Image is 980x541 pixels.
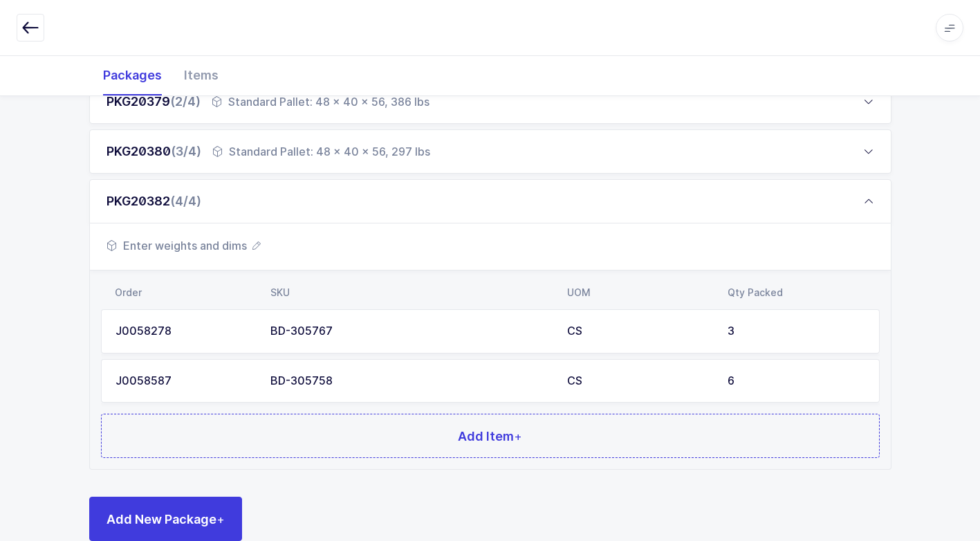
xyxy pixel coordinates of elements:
[567,375,711,387] div: CS
[89,223,891,470] div: PKG20382(4/4)
[458,428,522,445] span: Add Item
[115,325,254,338] div: J0058278
[101,414,880,458] button: Add Item+
[567,287,711,298] div: UOM
[115,287,254,298] div: Order
[107,193,201,210] div: PKG20382
[92,55,173,95] div: Packages
[115,375,254,387] div: J0058587
[170,94,201,109] span: (2/4)
[173,55,230,95] div: Items
[89,497,242,541] button: Add New Package+
[107,237,261,254] button: Enter weights and dims
[89,80,891,124] div: PKG20379(2/4) Standard Pallet: 48 x 40 x 56, 386 lbs
[728,375,865,387] div: 6
[107,143,201,160] div: PKG20380
[514,429,522,443] span: +
[216,512,225,526] span: +
[270,325,551,338] div: BD-305767
[170,194,201,208] span: (4/4)
[728,325,865,338] div: 3
[89,179,891,223] div: PKG20382(4/4)
[270,287,551,298] div: SKU
[212,93,429,110] div: Standard Pallet: 48 x 40 x 56, 386 lbs
[270,375,551,387] div: BD-305758
[212,143,430,160] div: Standard Pallet: 48 x 40 x 56, 297 lbs
[171,144,201,158] span: (3/4)
[567,325,711,338] div: CS
[728,287,871,298] div: Qty Packed
[107,93,201,110] div: PKG20379
[107,511,225,528] span: Add New Package
[89,129,891,174] div: PKG20380(3/4) Standard Pallet: 48 x 40 x 56, 297 lbs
